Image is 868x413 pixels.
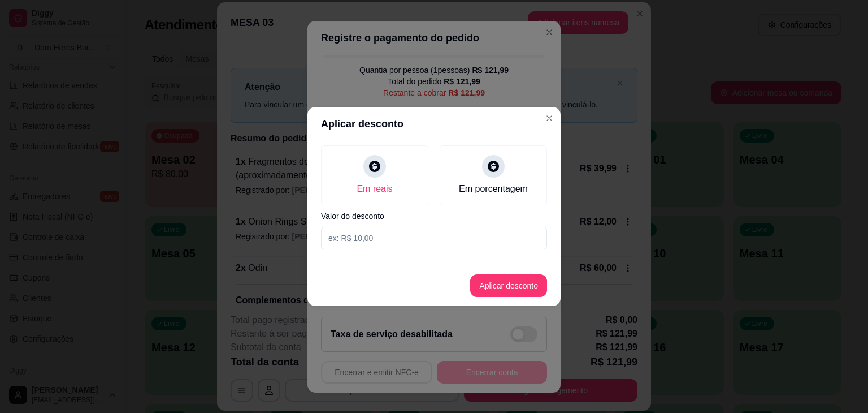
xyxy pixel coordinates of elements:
button: Aplicar desconto [470,274,547,297]
button: Close [540,109,558,127]
header: Aplicar desconto [307,107,561,141]
label: Valor do desconto [321,212,547,220]
input: Valor do desconto [321,227,547,249]
div: Em porcentagem [459,182,528,196]
div: Em reais [357,182,392,196]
